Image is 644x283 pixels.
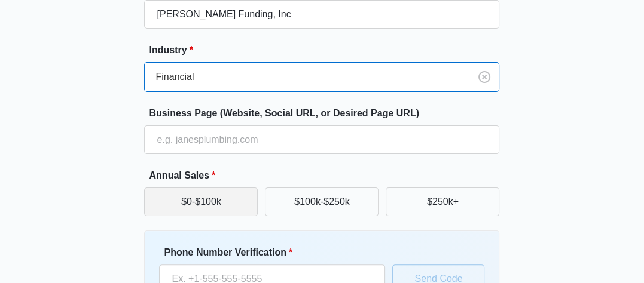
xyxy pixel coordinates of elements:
[265,187,379,216] button: $100k-$250k
[149,168,504,183] label: Annual Sales
[144,187,258,216] button: $0-$100k
[149,106,504,121] label: Business Page (Website, Social URL, or Desired Page URL)
[149,43,504,57] label: Industry
[475,67,494,87] button: Clear
[144,125,499,154] input: e.g. janesplumbing.com
[164,245,390,260] label: Phone Number Verification
[386,187,499,216] button: $250k+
